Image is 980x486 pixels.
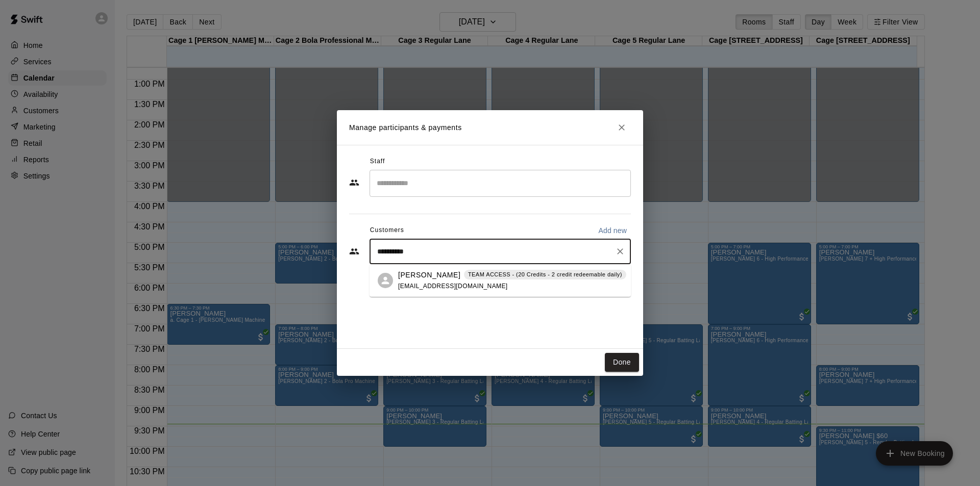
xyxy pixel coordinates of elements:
p: Manage participants & payments [349,122,462,133]
button: Close [612,118,631,137]
svg: Staff [349,177,359,188]
span: Customers [370,222,404,239]
button: Clear [613,244,627,259]
button: Done [605,353,639,372]
svg: Customers [349,246,359,257]
div: Ajay Bhora [378,273,393,288]
div: Start typing to search customers... [370,239,631,264]
span: Staff [370,154,385,170]
button: Add new [594,222,631,239]
p: [PERSON_NAME] [398,270,460,280]
div: Search staff [370,170,631,197]
span: [EMAIL_ADDRESS][DOMAIN_NAME] [398,283,508,290]
p: Add new [598,225,627,236]
p: TEAM ACCESS - (20 Credits - 2 credit redeemable daily) [468,270,622,279]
